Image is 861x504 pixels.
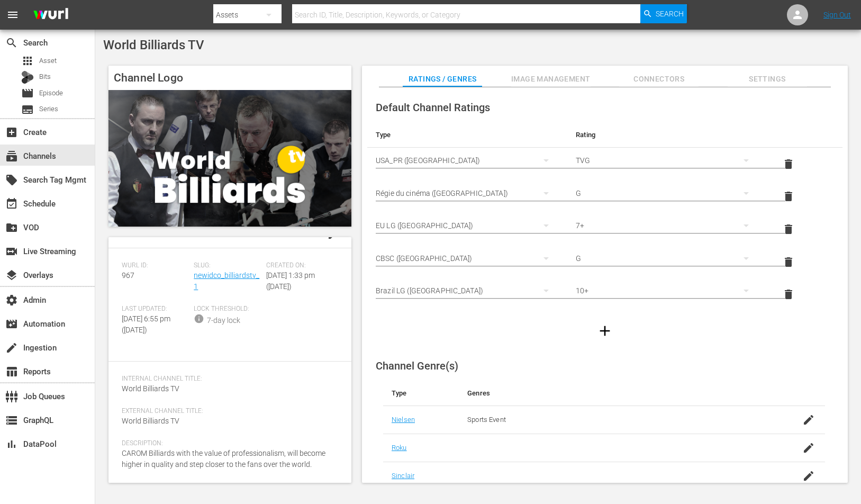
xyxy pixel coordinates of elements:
[576,276,759,305] div: 10+
[576,146,759,175] div: TVG
[5,294,18,307] span: Admin
[122,439,333,448] span: Description:
[376,244,559,273] div: CBSC ([GEOGRAPHIC_DATA])
[122,407,333,416] span: External Channel Title:
[25,3,76,28] img: ans4CAIJ8jUAAAAAAAAAAAAAAAAAAAAAAAAgQb4GAAAAAAAAAAAAAAAAAAAAAAAAJMjXAAAAAAAAAAAAAAAAAAAAAAAAgAT5G...
[619,73,699,86] span: Connectors
[376,211,559,240] div: EU LG ([GEOGRAPHIC_DATA])
[6,8,19,21] span: menu
[266,271,315,291] span: [DATE] 1:33 pm ([DATE])
[266,262,333,270] span: Created On:
[108,90,351,227] img: World Billiards TV
[776,282,801,307] button: delete
[782,190,795,203] span: delete
[21,71,34,84] div: Bits
[576,178,759,208] div: G
[5,414,18,427] span: GraphQL
[5,269,18,282] span: Overlays
[511,73,591,86] span: Image Management
[403,73,482,86] span: Ratings / Genres
[5,221,18,234] span: VOD
[5,245,18,258] span: Live Streaming
[392,416,415,424] a: Nielsen
[782,158,795,170] span: delete
[383,381,459,406] th: Type
[5,150,18,163] span: Channels
[640,4,687,23] button: Search
[776,249,801,275] button: delete
[376,178,559,208] div: Régie du cinéma ([GEOGRAPHIC_DATA])
[5,390,18,403] span: Job Queues
[782,223,795,236] span: delete
[39,56,57,66] span: Asset
[207,315,240,326] div: 7-day lock
[122,384,179,393] span: World Billiards TV
[782,288,795,301] span: delete
[39,88,63,98] span: Episode
[576,211,759,240] div: 7+
[39,71,51,82] span: Bits
[194,271,259,291] a: newidco_billiardstv_1
[194,313,204,324] span: info
[122,375,333,383] span: Internal Channel Title:
[39,104,58,114] span: Series
[576,244,759,273] div: G
[459,381,776,406] th: Genres
[567,122,767,148] th: Rating
[823,11,851,19] a: Sign Out
[194,262,260,270] span: Slug:
[728,73,807,86] span: Settings
[122,262,188,270] span: Wurl ID:
[376,101,490,114] span: Default Channel Ratings
[194,305,260,313] span: Lock Threshold:
[376,146,559,175] div: USA_PR ([GEOGRAPHIC_DATA])
[108,66,351,90] h4: Channel Logo
[782,256,795,268] span: delete
[122,271,134,280] span: 967
[367,122,567,148] th: Type
[5,197,18,210] span: Schedule
[21,87,34,100] span: Episode
[376,359,458,372] span: Channel Genre(s)
[392,444,407,452] a: Roku
[5,37,18,49] span: Search
[122,305,188,313] span: Last Updated:
[376,276,559,305] div: Brazil LG ([GEOGRAPHIC_DATA])
[5,126,18,139] span: Create
[5,174,18,186] span: Search Tag Mgmt
[656,4,684,23] span: Search
[5,365,18,378] span: Reports
[5,341,18,354] span: Ingestion
[776,217,801,242] button: delete
[103,38,204,52] span: World Billiards TV
[122,314,170,334] span: [DATE] 6:55 pm ([DATE])
[21,103,34,116] span: Series
[5,318,18,330] span: Automation
[21,55,34,67] span: Asset
[776,151,801,177] button: delete
[392,472,414,480] a: Sinclair
[122,449,325,469] span: CAROM Billiards with the value of professionalism, will become higher in quality and step closer ...
[367,122,842,311] table: simple table
[5,438,18,451] span: DataPool
[122,417,179,425] span: World Billiards TV
[776,184,801,209] button: delete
